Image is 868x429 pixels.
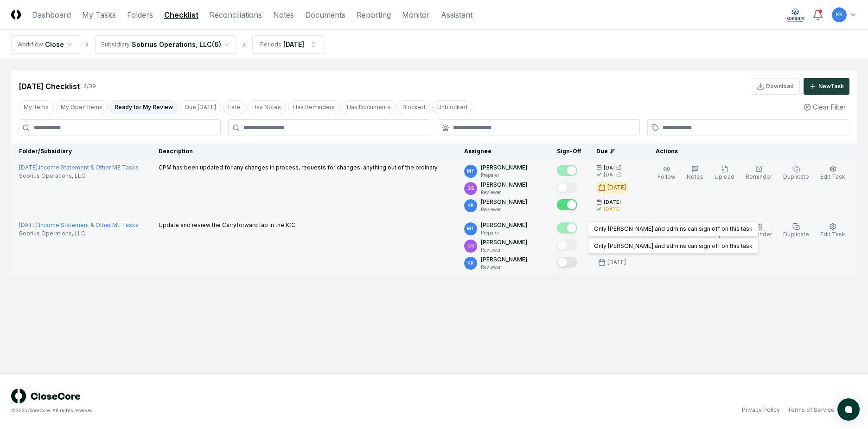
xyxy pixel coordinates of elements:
[56,100,108,114] button: My Open Items
[557,182,577,193] button: Mark complete
[109,100,178,114] button: Ready for My Review
[685,163,705,183] button: Notes
[820,173,845,180] span: Edit Task
[397,100,430,114] button: Blocked
[273,9,294,20] a: Notes
[252,35,325,54] button: Periods[DATE]
[787,406,835,414] a: Terms of Service
[818,221,847,240] button: Edit Task
[481,189,527,196] p: Reviewer
[481,247,527,253] p: Reviewer
[11,389,81,403] img: logo
[800,98,849,116] button: Clear Filter
[746,231,772,238] span: Reminder
[305,9,345,20] a: Documents
[210,9,262,20] a: Reconciliations
[467,225,475,232] span: MT
[657,173,676,180] span: Follow
[467,185,474,192] span: GS
[11,407,434,414] div: © 2025 CloseCore. All rights reserved.
[11,35,325,54] nav: breadcrumb
[151,143,457,160] th: Description
[687,173,703,180] span: Notes
[457,143,549,160] th: Assignee
[19,172,85,180] span: Sobrius Operations, LLC
[783,231,809,238] span: Duplicate
[342,100,396,114] button: Has Documents
[588,221,759,236] div: Only [PERSON_NAME] and admins can sign off on this task
[19,164,39,171] span: [DATE] :
[557,240,577,251] button: Mark complete
[746,173,772,180] span: Reminder
[557,199,577,210] button: Mark complete
[837,398,860,421] button: atlas-launcher
[804,78,849,95] button: NewTask
[19,221,39,228] span: [DATE] :
[713,221,736,240] button: Upload
[656,221,677,240] button: Follow
[19,100,54,114] button: My Items
[223,100,245,114] button: Late
[159,163,438,172] p: CPM has been updated for any changes in process, requests for changes, anything out of the ordinary
[557,222,577,234] button: Mark complete
[481,172,527,179] p: Preparer
[557,165,577,176] button: Mark complete
[604,171,621,178] div: [DATE]
[467,242,474,249] span: GS
[159,221,295,229] p: Update and review the Carryforward tab in the ICC
[481,198,527,206] p: [PERSON_NAME]
[744,221,774,240] button: Reminder
[12,143,152,160] th: Folder/Subsidiary
[781,221,811,240] button: Duplicate
[17,40,43,49] div: Workflow
[481,264,527,271] p: Reviewer
[604,199,621,206] span: [DATE]
[283,39,304,49] div: [DATE]
[19,81,80,92] div: [DATE] Checklist
[11,10,21,19] img: Logo
[432,100,472,114] button: Unblocked
[467,202,474,209] span: KK
[467,260,474,266] span: KK
[82,9,116,20] a: My Tasks
[127,9,153,20] a: Folders
[742,406,780,414] a: Privacy Policy
[467,168,475,175] span: MT
[164,9,198,20] a: Checklist
[481,255,527,264] p: [PERSON_NAME]
[441,9,472,20] a: Assistant
[596,147,633,156] div: Due
[19,221,139,228] a: [DATE]:Income Statement & Other ME Tasks
[481,181,527,189] p: [PERSON_NAME]
[818,82,844,91] div: New Task
[481,238,527,247] p: [PERSON_NAME]
[180,100,221,114] button: Due Today
[648,147,849,156] div: Actions
[604,164,621,171] span: [DATE]
[402,9,430,20] a: Monitor
[557,257,577,268] button: Mark complete
[781,163,811,183] button: Duplicate
[713,163,736,183] button: Upload
[481,206,527,213] p: Reviewer
[818,163,847,183] button: Edit Task
[357,9,391,20] a: Reporting
[32,9,71,20] a: Dashboard
[783,173,809,180] span: Duplicate
[786,7,805,22] img: Sobrius logo
[831,6,848,23] button: KK
[607,258,626,266] div: [DATE]
[288,100,340,114] button: Has Reminders
[744,163,774,183] button: Reminder
[101,40,130,49] div: Subsidiary
[481,163,527,172] p: [PERSON_NAME]
[604,206,621,213] div: [DATE]
[83,82,96,91] div: 2 / 39
[260,40,281,49] div: Periods
[656,163,677,183] button: Follow
[481,229,527,236] p: Preparer
[19,229,85,238] span: Sobrius Operations, LLC
[607,183,626,192] div: [DATE]
[820,231,845,238] span: Edit Task
[19,164,139,171] a: [DATE]:Income Statement & Other ME Tasks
